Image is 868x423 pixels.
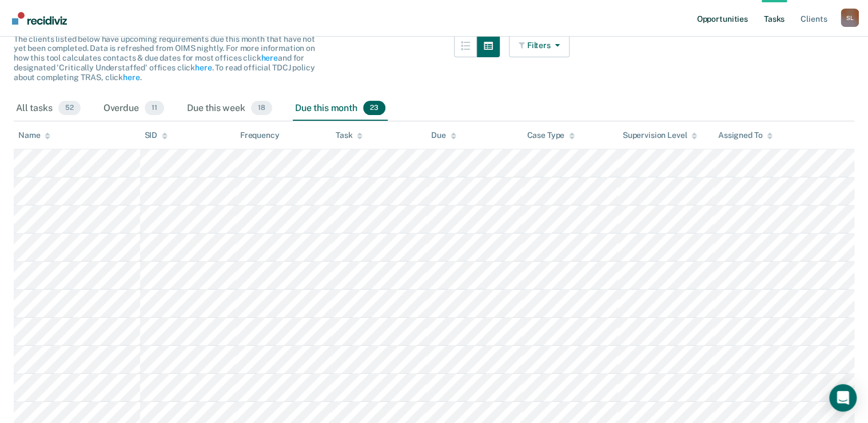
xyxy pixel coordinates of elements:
div: All tasks52 [14,96,83,121]
span: 18 [251,101,272,116]
div: Due [431,131,456,140]
span: 23 [363,101,385,116]
div: Name [18,131,50,140]
div: Frequency [240,131,280,140]
span: 52 [58,101,81,116]
div: Case Type [527,131,575,140]
a: here [195,63,212,72]
img: Recidiviz [12,12,67,25]
div: Due this month23 [293,96,388,121]
div: Assigned To [718,131,773,140]
div: Task [336,131,363,140]
span: The clients listed below have upcoming requirements due this month that have not yet been complet... [14,34,315,82]
div: Supervision Level [623,131,698,140]
a: here [123,73,140,82]
div: S L [841,9,859,27]
button: Filters [509,34,570,57]
div: Overdue11 [101,96,166,121]
div: SID [145,131,168,140]
span: 11 [145,101,164,116]
button: Profile dropdown button [841,9,859,27]
div: Open Intercom Messenger [829,384,857,412]
div: Due this week18 [185,96,274,121]
a: here [261,53,277,62]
